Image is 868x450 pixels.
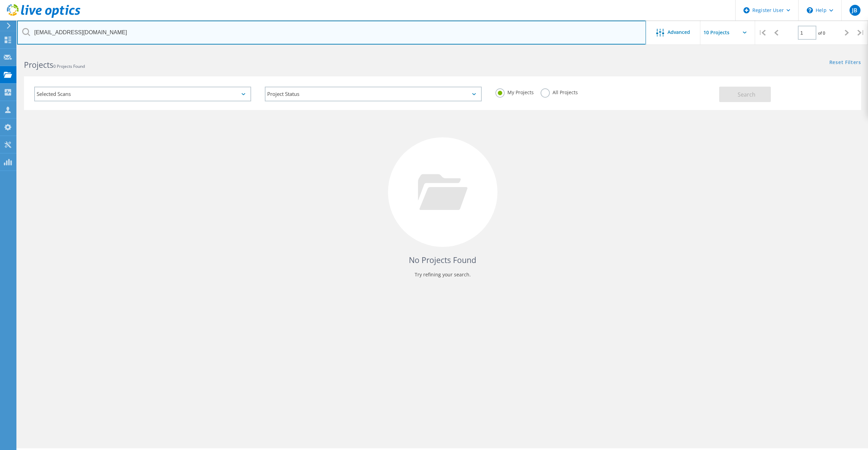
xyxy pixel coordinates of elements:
[7,14,80,19] a: Live Optics Dashboard
[495,88,534,95] label: My Projects
[719,87,771,102] button: Search
[541,88,578,95] label: All Projects
[668,30,690,35] span: Advanced
[265,87,482,101] div: Project Status
[807,7,813,13] svg: \n
[24,59,53,70] b: Projects
[34,87,251,101] div: Selected Scans
[738,91,755,98] span: Search
[31,254,854,266] h4: No Projects Found
[755,21,769,45] div: |
[31,269,854,280] p: Try refining your search.
[852,8,857,13] span: JB
[818,30,825,36] span: of 0
[53,63,85,69] span: 0 Projects Found
[829,60,861,66] a: Reset Filters
[854,21,868,45] div: |
[17,21,646,45] input: Search projects by name, owner, ID, company, etc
